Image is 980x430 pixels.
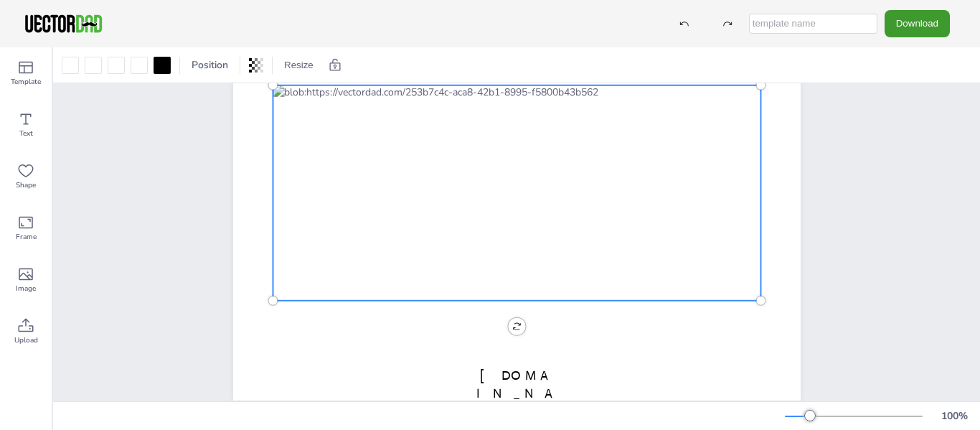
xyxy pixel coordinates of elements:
[19,128,33,139] span: Text
[885,10,950,37] button: Download
[937,409,971,423] div: 100 %
[189,58,231,72] span: Position
[16,231,37,243] span: Frame
[749,14,877,34] input: template name
[23,13,104,34] img: VectorDad-1.png
[14,335,38,346] span: Upload
[476,368,557,419] span: [DOMAIN_NAME]
[11,76,41,88] span: Template
[16,179,36,191] span: Shape
[278,54,319,77] button: Resize
[16,283,36,294] span: Image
